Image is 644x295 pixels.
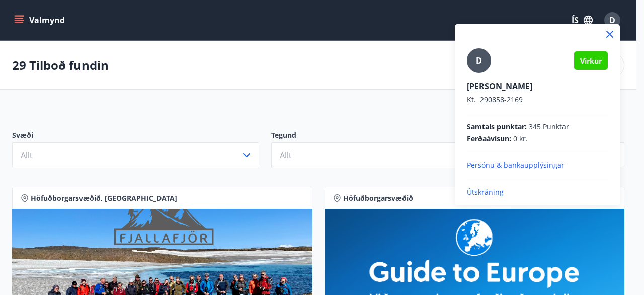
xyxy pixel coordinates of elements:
span: Virkur [580,56,602,66]
span: D [476,55,482,66]
span: 345 Punktar [529,122,569,132]
p: Persónu & bankaupplýsingar [467,160,608,170]
span: Ferðaávísun : [467,134,511,144]
span: Samtals punktar : [467,122,527,132]
p: Útskráning [467,187,608,197]
span: Kt. [467,95,476,104]
span: 0 kr. [513,134,528,144]
p: [PERSON_NAME] [467,81,608,92]
p: 290858-2169 [467,95,608,105]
